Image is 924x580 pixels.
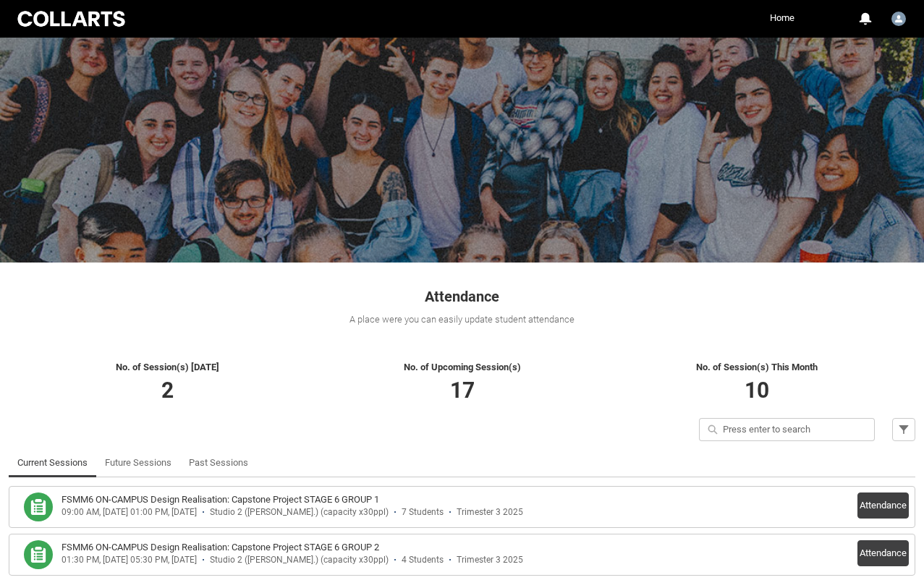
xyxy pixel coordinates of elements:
[161,378,174,403] span: 2
[210,555,389,566] div: Studio 2 ([PERSON_NAME].) (capacity x30ppl)
[696,362,818,372] span: No. of Session(s) This Month
[745,378,769,403] span: 10
[450,378,475,403] span: 17
[62,492,379,507] h3: FSMM6 ON-CAMPUS Design Realisation: Capstone Project STAGE 6 GROUP 1
[891,12,906,26] img: User16602840284206513278
[17,448,88,477] a: Current Sessions
[457,507,523,518] div: Trimester 3 2025
[62,555,197,566] div: 01:30 PM, [DATE] 05:30 PM, [DATE]
[892,418,915,441] button: Filter
[857,540,909,566] button: Attendance
[96,448,180,477] li: Future Sessions
[105,448,171,477] a: Future Sessions
[402,555,444,566] div: 4 Students
[699,418,875,441] input: Press enter to search
[457,555,523,566] div: Trimester 3 2025
[189,448,248,477] a: Past Sessions
[857,492,909,519] button: Attendance
[888,6,910,29] button: User Profile User16602840284206513278
[62,507,197,518] div: 09:00 AM, [DATE] 01:00 PM, [DATE]
[180,448,257,477] li: Past Sessions
[116,362,219,372] span: No. of Session(s) [DATE]
[62,540,379,555] h3: FSMM6 ON-CAMPUS Design Realisation: Capstone Project STAGE 6 GROUP 2
[9,448,96,477] li: Current Sessions
[766,7,798,29] a: Home
[404,362,521,372] span: No. of Upcoming Session(s)
[425,288,499,305] span: Attendance
[402,507,444,518] div: 7 Students
[210,507,389,518] div: Studio 2 ([PERSON_NAME].) (capacity x30ppl)
[9,312,915,327] div: A place were you can easily update student attendance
